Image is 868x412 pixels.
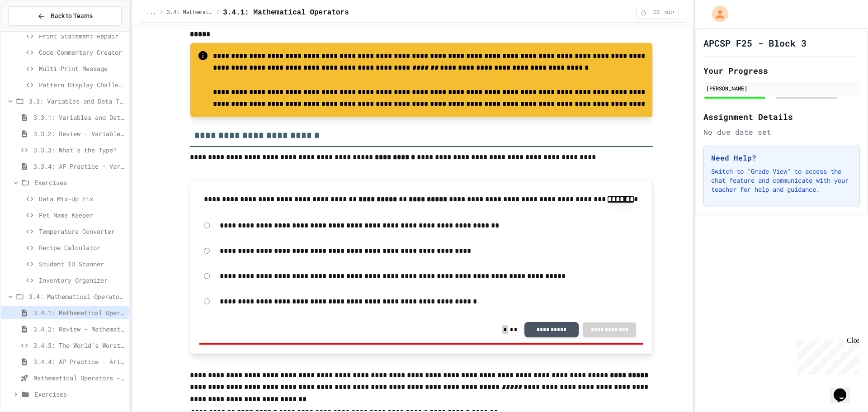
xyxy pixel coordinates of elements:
span: 3.4.1: Mathematical Operators [33,308,125,317]
div: Chat with us now!Close [4,4,62,57]
span: 3.3.1: Variables and Data Types [33,113,125,122]
iframe: chat widget [793,336,859,375]
span: Pet Name Keeper [39,210,125,220]
span: Mathematical Operators - Quiz [33,373,125,383]
span: 3.4: Mathematical Operators [29,292,125,301]
span: Print Statement Repair [39,31,125,41]
span: Multi-Print Message [39,64,125,73]
span: 3.3.3: What's the Type? [33,145,125,155]
div: [PERSON_NAME] [706,84,857,92]
span: 3.4: Mathematical Operators [167,9,213,16]
p: Switch to "Grade View" to access the chat feature and communicate with your teacher for help and ... [711,167,852,194]
span: 10 [649,9,664,16]
span: Temperature Converter [39,227,125,236]
span: ... [146,9,156,16]
span: 3.3.4: AP Practice - Variables [33,161,125,171]
span: / [160,9,163,16]
span: Inventory Organizer [39,275,125,285]
span: Data Mix-Up Fix [39,194,125,204]
span: 3.4.1: Mathematical Operators [223,7,349,18]
span: / [216,9,219,16]
h1: APCSP F25 - Block 3 [703,37,807,49]
div: No due date set [703,127,860,137]
span: 3.4.3: The World's Worst Farmers Market [33,341,125,350]
span: Exercises [34,178,125,187]
h3: Need Help? [711,152,852,163]
span: Recipe Calculator [39,243,125,252]
span: 3.3.2: Review - Variables and Data Types [33,129,125,138]
h2: Your Progress [703,64,860,77]
h2: Assignment Details [703,110,860,123]
span: 3.4.2: Review - Mathematical Operators [33,324,125,334]
span: 3.4.4: AP Practice - Arithmetic Operators [33,357,125,366]
span: Back to Teams [51,11,93,21]
span: Student ID Scanner [39,259,125,269]
span: Exercises [34,389,125,399]
div: My Account [703,4,731,24]
span: Pattern Display Challenge [39,80,125,90]
span: Code Commentary Creator [39,47,125,57]
span: 3.3: Variables and Data Types [29,96,125,106]
iframe: chat widget [830,376,859,403]
span: min [665,9,675,16]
